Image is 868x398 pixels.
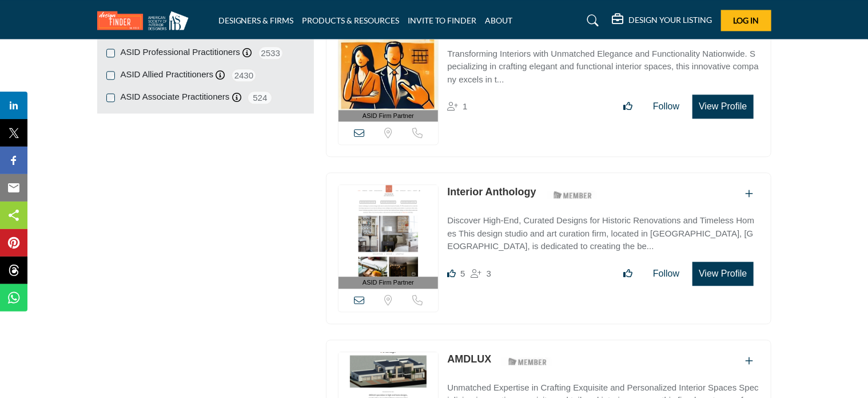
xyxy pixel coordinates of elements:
[447,353,491,365] a: AMDLUX
[447,269,456,278] i: Likes
[339,185,439,289] a: ASID Firm Partner
[616,95,640,118] button: Like listing
[121,68,214,81] label: ASID Allied Practitioners
[692,262,753,286] button: View Profile
[447,352,491,367] p: AMDLUX
[447,48,759,86] p: Transforming Interiors with Unmatched Elegance and Functionality Nationwide. Specializing in craf...
[339,18,439,110] img: Kazdal Home LLC
[447,41,759,86] a: Transforming Interiors with Unmatched Elegance and Functionality Nationwide. Specializing in craf...
[746,189,754,199] a: Add To List
[408,15,477,25] a: INVITE TO FINDER
[629,15,712,25] h5: DESIGN YOUR LISTING
[471,267,491,281] div: Followers
[106,71,115,80] input: ASID Allied Practitioners checkbox
[447,186,536,198] a: Interior Anthology
[447,184,536,200] p: Interior Anthology
[721,10,771,31] button: Log In
[646,262,687,285] button: Follow
[363,278,414,287] span: ASID Firm Partner
[363,111,414,121] span: ASID Firm Partner
[447,214,759,253] p: Discover High-End, Curated Designs for Historic Renovations and Timeless Homes This design studio...
[733,15,759,25] span: Log In
[485,15,513,25] a: ABOUT
[612,14,712,27] div: DESIGN YOUR LISTING
[547,187,599,202] img: ASID Members Badge Icon
[746,356,754,366] a: Add To List
[576,11,606,30] a: Search
[463,101,467,111] span: 1
[460,269,465,278] span: 5
[258,46,284,60] span: 2533
[487,269,491,278] span: 3
[121,90,230,104] label: ASID Associate Practitioners
[97,11,194,30] img: Site Logo
[121,46,240,59] label: ASID Professional Practitioners
[447,207,759,253] a: Discover High-End, Curated Designs for Historic Renovations and Timeless Homes This design studio...
[692,94,753,119] button: View Profile
[646,95,687,118] button: Follow
[106,93,115,102] input: ASID Associate Practitioners checkbox
[339,18,439,122] a: ASID Firm Partner
[231,68,257,82] span: 2430
[339,185,439,277] img: Interior Anthology
[447,100,467,113] div: Followers
[218,15,294,25] a: DESIGNERS & FIRMS
[247,90,273,105] span: 524
[106,49,115,57] input: ASID Professional Practitioners checkbox
[502,354,554,369] img: ASID Members Badge Icon
[302,15,400,25] a: PRODUCTS & RESOURCES
[616,262,640,285] button: Like listing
